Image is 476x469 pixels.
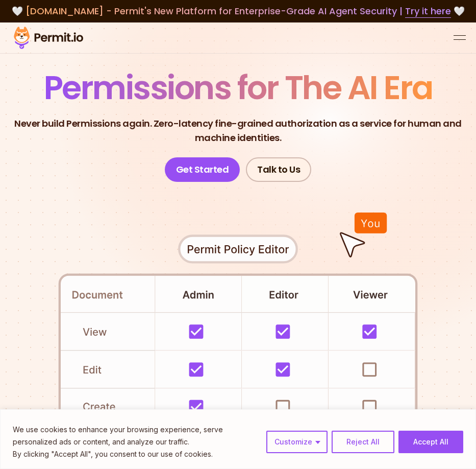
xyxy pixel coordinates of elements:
[13,448,259,460] p: By clicking "Accept All", you consent to our use of cookies.
[266,431,328,453] button: Customize
[454,32,466,44] button: open menu
[44,65,433,110] span: Permissions for The AI Era
[405,5,451,18] a: Try it here
[26,5,451,17] span: [DOMAIN_NAME] - Permit's New Platform for Enterprise-Grade AI Agent Security |
[165,157,240,182] a: Get Started
[13,424,259,448] p: We use cookies to enhance your browsing experience, serve personalized ads or content, and analyz...
[8,116,468,145] p: Never build Permissions again. Zero-latency fine-grained authorization as a service for human and...
[398,431,463,453] button: Accept All
[246,157,311,182] a: Talk to Us
[332,431,394,453] button: Reject All
[10,4,466,18] div: 🤍 🤍
[10,25,87,51] img: Permit logo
